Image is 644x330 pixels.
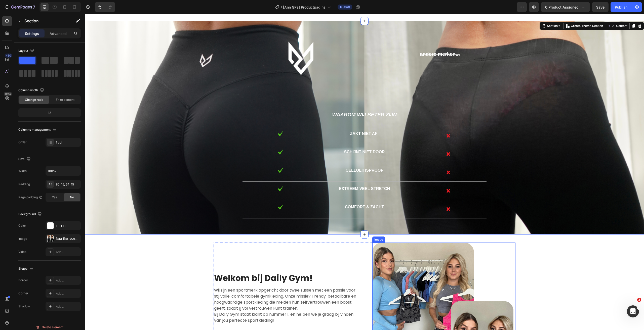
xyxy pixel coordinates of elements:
[18,304,30,309] div: Shadow
[247,98,312,103] strong: Waarom wij beter zijn
[18,211,43,218] div: Background
[24,18,66,24] p: Section
[592,2,609,12] button: Save
[343,5,350,9] span: Draft
[615,5,627,10] div: Publish
[50,31,67,36] p: Advanced
[18,195,43,200] div: Page padding
[129,297,271,309] p: Bij Daily Gym staat klant op nummer 1, en helpen we je graag bij vinden van jou perfecte sportkle...
[4,92,12,96] div: Beta
[358,135,369,145] img: gempages_553654555535999881-abbf748e-1dc2-476b-9f39-1a05e3697ac0.png
[85,14,644,330] iframe: To enrich screen reader interactions, please activate Accessibility in Grammarly extension settings
[52,195,57,200] span: Yes
[335,37,375,43] s: andere merken...
[18,265,34,272] div: Shape
[25,31,39,36] p: Settings
[129,273,271,297] p: Wij zijn een sportmerk opgericht door twee zussen met een passie voor stijlvolle, comfortabele gy...
[596,5,605,9] span: Save
[254,172,305,177] span: Extreem veel stretch
[2,2,37,12] button: 7
[261,154,298,158] span: CELLULITISproof
[193,172,199,177] img: gempages_432750572815254551-a8dbcb98-7050-4447-ba7b-34b244cf12ff.svg
[18,87,45,94] div: Column width
[129,258,228,270] strong: Welkom bij Daily Gym!
[18,278,28,282] div: Border
[46,166,80,175] input: Auto
[461,10,477,14] div: Section 6
[56,237,79,241] div: [URL][DOMAIN_NAME]
[56,250,79,254] div: Add...
[611,2,632,12] button: Publish
[18,126,58,133] div: Columns management
[193,190,199,196] img: gempages_432750572815254551-a8dbcb98-7050-4447-ba7b-34b244cf12ff.svg
[358,172,369,182] img: gempages_553654555535999881-abbf748e-1dc2-476b-9f39-1a05e3697ac0.png
[56,98,74,102] span: Fit to content
[193,117,199,122] img: gempages_432750572815254551-a8dbcb98-7050-4447-ba7b-34b244cf12ff.svg
[486,10,518,14] p: Create Theme Section
[283,5,326,10] span: [Ann GPs] Productpagina
[18,169,27,173] div: Width
[18,48,35,54] div: Layout
[260,191,299,195] span: Comfort & Zacht
[18,223,26,228] div: Color
[545,5,579,10] span: 0 product assigned
[199,27,234,62] img: gempages_553654555535999881-6ad8f013-50b1-43bb-9cc0-cc116e5dcfcd.png
[18,156,32,163] div: Size
[33,4,35,10] p: 7
[56,278,79,283] div: Add...
[25,98,43,102] span: Change ratio
[5,54,12,58] div: 450
[358,190,369,200] img: gempages_553654555535999881-abbf748e-1dc2-476b-9f39-1a05e3697ac0.png
[358,117,369,127] img: gempages_553654555535999881-abbf748e-1dc2-476b-9f39-1a05e3697ac0.png
[281,5,282,10] span: /
[70,195,74,200] span: No
[193,153,199,159] img: gempages_432750572815254551-a8dbcb98-7050-4447-ba7b-34b244cf12ff.svg
[521,9,544,15] button: AI Content
[56,291,79,296] div: Add...
[18,291,28,296] div: Corner
[129,315,271,321] p: Veel liefs,
[265,117,294,122] strong: Zakt niet af!
[56,224,79,228] div: FFFFFF
[289,223,299,228] div: Image
[259,136,300,140] span: Schijnt niet door
[18,140,27,145] div: Order
[541,2,590,12] button: 0 product assigned
[18,250,26,254] div: Video
[18,237,27,241] div: Image
[56,182,79,187] div: 80, 15, 64, 15
[95,2,115,12] div: Undo/Redo
[56,140,79,145] div: 1 col
[627,305,639,317] iframe: Intercom live chat
[193,135,199,141] img: gempages_432750572815254551-a8dbcb98-7050-4447-ba7b-34b244cf12ff.svg
[56,304,79,309] div: Add...
[358,153,369,163] img: gempages_553654555535999881-abbf748e-1dc2-476b-9f39-1a05e3697ac0.png
[637,298,641,302] span: 2
[19,109,80,116] div: 12
[18,182,30,186] div: Padding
